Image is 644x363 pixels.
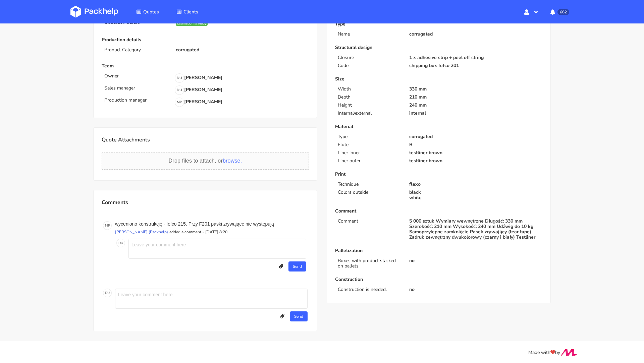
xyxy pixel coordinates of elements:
button: 662 [545,6,574,18]
p: flexo [409,182,542,187]
span: M [105,221,108,230]
p: Material [335,124,542,129]
p: 210 mm [409,95,542,100]
span: DU [175,74,184,82]
span: DU [175,86,184,95]
p: Production manager [104,98,171,103]
p: Liner inner [338,150,401,156]
p: Internal/external [338,111,401,116]
span: D [105,289,107,297]
a: Quotes [128,6,167,18]
p: 5 000 sztuk Wymiary wewnętrzne Długość: 330 mm Szerokość: 210 mm Wysokość: 240 mm Udźwig do 10 kg... [409,219,542,240]
p: Flute [338,142,401,147]
p: corrugated [176,47,309,53]
span: browse. [223,158,242,164]
p: testliner brown [409,158,542,164]
button: Send [288,261,306,271]
button: Send [290,311,308,321]
p: Code [338,63,401,68]
span: U [107,289,110,297]
p: Owner [104,73,171,79]
p: Comments [102,198,309,206]
p: no [409,287,542,292]
img: Move Closer [560,349,578,356]
span: Drop files to attach, or [169,158,242,164]
p: Name [338,32,401,37]
p: Construction [335,277,542,282]
p: Technique [338,182,401,187]
p: [PERSON_NAME] (Packhelp) [115,229,168,235]
p: Construction is needed. [338,287,401,292]
p: Quotation status [104,20,168,25]
p: shipping box fefco 201 [409,63,542,68]
p: Production details [102,37,309,43]
p: Colors outside [338,190,401,195]
p: testliner brown [409,150,542,156]
p: Depth [338,95,401,100]
p: [PERSON_NAME] [175,98,222,107]
p: internal [409,111,542,116]
a: Clients [168,6,206,18]
p: wyceniono konstrukcję - fefco 215. Przy F201 paski zrywające nie występują [115,221,308,227]
span: U [121,239,123,247]
p: Liner outer [338,158,401,164]
p: [PERSON_NAME] [175,73,222,83]
p: Team [102,63,309,69]
p: Structural design [335,45,542,50]
p: Print [335,172,542,177]
p: Comment [335,208,542,214]
p: white [409,195,542,200]
p: corrugated [409,134,542,139]
p: B [409,142,542,147]
p: Product Category [104,47,168,53]
p: Width [338,86,401,92]
p: black [409,190,542,195]
span: P [108,221,110,230]
p: Height [338,103,401,108]
p: added a comment - [168,229,205,235]
p: Size [335,76,542,82]
span: Clients [183,9,198,15]
p: Type [335,21,542,27]
span: Quotes [143,9,159,15]
p: Sales manager [104,85,171,91]
p: [DATE] 8:20 [205,229,227,235]
p: corrugated [409,32,542,37]
img: Dashboard [70,6,118,18]
span: D [118,239,121,247]
p: 330 mm [409,86,542,92]
p: [PERSON_NAME] [175,85,222,95]
p: Palletization [335,248,542,253]
p: Boxes with product stacked on pallets [338,258,401,269]
span: 662 [557,9,569,15]
div: Made with by [62,349,582,357]
p: 240 mm [409,103,542,108]
p: no [409,258,542,263]
p: Quote Attachments [102,136,309,144]
span: MP [175,98,184,107]
p: Comment [338,219,401,224]
p: Type [338,134,401,139]
p: Closure [338,55,401,60]
p: 1 x adhesive strip + peel off string [409,55,542,60]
